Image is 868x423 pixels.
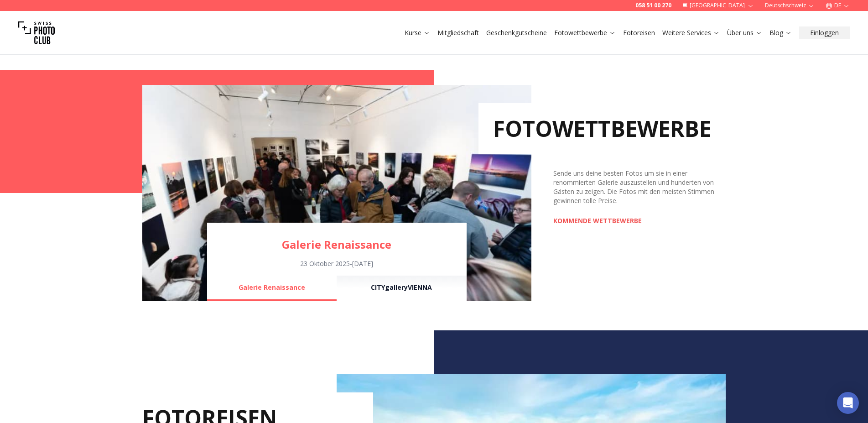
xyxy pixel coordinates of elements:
button: Blog [766,26,795,39]
div: 23 Oktober 2025 - [DATE] [207,259,467,268]
button: Über uns [723,26,766,39]
div: Sende uns deine besten Fotos um sie in einer renommierten Galerie auszustellen und hunderten von ... [553,169,726,205]
a: Geschenkgutscheine [486,28,547,37]
button: Weitere Services [659,26,723,39]
a: Über uns [727,28,762,37]
button: Einloggen [799,26,850,39]
a: Galerie Renaissance [207,237,467,252]
a: Weitere Services [662,28,720,37]
button: Geschenkgutscheine [483,26,551,39]
a: Kurse [405,28,430,37]
button: CITYgalleryVIENNA [337,276,466,301]
a: KOMMENDE WETTBEWERBE [553,216,642,225]
button: Fotoreisen [619,26,659,39]
div: Open Intercom Messenger [837,392,859,414]
button: Galerie Renaissance [207,276,337,301]
button: Kurse [401,26,434,39]
a: Fotoreisen [623,28,655,37]
h2: FOTOWETTBEWERBE [478,103,726,154]
a: 058 51 00 270 [635,2,671,9]
button: Mitgliedschaft [434,26,483,39]
button: Fotowettbewerbe [551,26,619,39]
a: Blog [769,28,792,37]
a: Mitgliedschaft [437,28,479,37]
a: Fotowettbewerbe [554,28,616,37]
img: Learn Photography [142,85,531,301]
img: Swiss photo club [18,15,55,51]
